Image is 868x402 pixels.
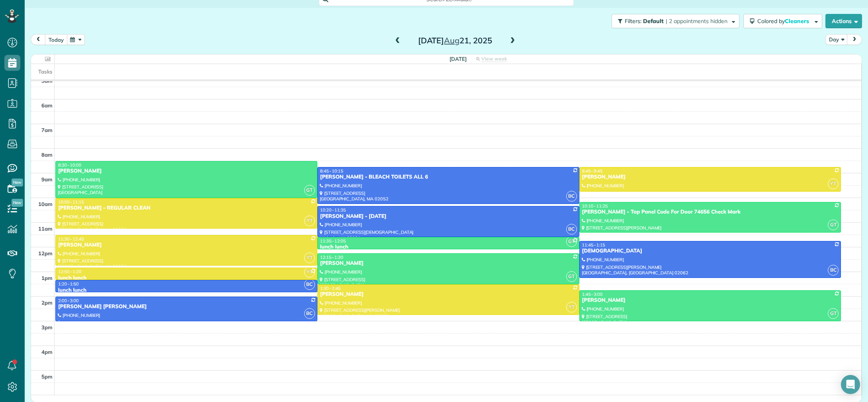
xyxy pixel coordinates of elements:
span: 2pm [41,299,53,306]
span: GT [566,271,577,282]
a: Filters: Default | 2 appointments hidden [608,14,739,28]
span: Tasks [38,68,53,75]
div: [PERSON_NAME] [PERSON_NAME] [58,303,315,310]
span: 10:10 - 11:25 [582,203,608,209]
span: 3pm [41,324,53,330]
div: [PERSON_NAME] [582,174,839,181]
div: [PERSON_NAME] [320,291,577,298]
span: 11:30 - 12:45 [58,236,84,242]
span: | 2 appointments hidden [666,17,727,25]
span: 8:30 - 10:00 [58,162,81,168]
button: Filters: Default | 2 appointments hidden [612,14,739,28]
button: Colored byCleaners [743,14,822,28]
span: BC [566,224,577,235]
span: GT [304,185,315,196]
span: BC [828,265,839,276]
span: GT [828,308,839,319]
span: 12:15 - 1:30 [320,254,343,260]
div: lunch lunch [320,244,577,251]
span: 11am [38,225,53,232]
div: lunch lunch [58,275,315,282]
span: 5pm [41,373,53,380]
span: 6am [41,102,53,109]
span: GT [566,236,577,247]
div: [PERSON_NAME] [320,260,577,267]
button: Actions [825,14,862,28]
div: [PERSON_NAME] - Tap Panel Code For Door 74656 Check Mark [582,209,839,216]
span: Filters: [625,17,641,25]
div: [DEMOGRAPHIC_DATA] [582,248,839,254]
span: 12pm [38,250,53,256]
span: 2:00 - 3:00 [58,298,79,303]
span: [DATE] [450,56,467,62]
span: Colored by [757,17,812,25]
span: 11:45 - 1:15 [582,242,605,248]
button: today [45,34,67,45]
span: 1pm [41,275,53,281]
button: Day [825,34,848,45]
button: next [847,34,862,45]
span: 7am [41,127,53,133]
span: 8am [41,151,53,158]
button: prev [31,34,46,45]
span: 5am [41,78,53,84]
span: 4pm [41,349,53,355]
span: 1:45 - 3:00 [582,291,603,297]
div: Open Intercom Messenger [841,375,860,394]
span: Default [643,17,664,25]
span: 9am [41,176,53,183]
div: [PERSON_NAME] [58,168,315,175]
span: YT [304,216,315,226]
div: lunch lunch [58,287,315,294]
span: YT [304,252,315,263]
div: [PERSON_NAME] [582,297,839,304]
div: [PERSON_NAME] [58,242,315,249]
span: New [12,179,23,186]
span: 8:45 - 10:15 [320,168,343,174]
span: New [12,199,23,207]
span: BC [304,279,315,290]
span: 1:30 - 2:45 [320,285,341,291]
div: [PERSON_NAME] - [DATE] [320,213,577,220]
span: YT [828,179,839,189]
span: YT [304,267,315,278]
span: 11:35 - 12:05 [320,238,346,244]
div: [PERSON_NAME] - REGULAR CLEAN [58,205,315,212]
span: 10am [38,201,53,207]
span: 10:20 - 11:35 [320,207,346,213]
span: Cleaners [785,17,810,25]
span: 10:00 - 11:15 [58,199,84,205]
div: [PERSON_NAME] - BLEACH TOILETS ALL 6 [320,174,577,181]
span: GT [828,219,839,230]
span: YT [566,302,577,313]
span: 12:50 - 1:20 [58,269,81,274]
span: 8:45 - 9:45 [582,168,603,174]
span: View week [481,56,507,62]
span: BC [304,308,315,319]
span: BC [566,191,577,202]
span: Aug [444,35,459,45]
h2: [DATE] 21, 2025 [405,36,505,45]
span: 1:20 - 1:50 [58,281,79,287]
